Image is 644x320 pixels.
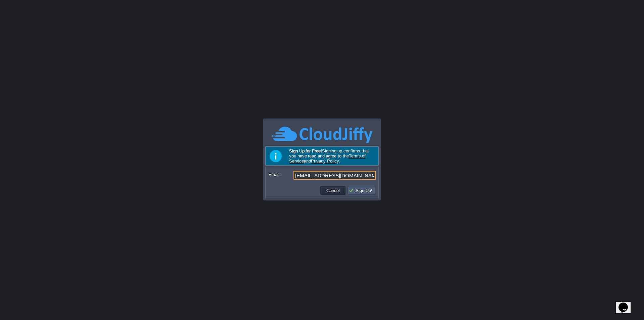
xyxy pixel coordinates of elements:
[348,187,374,193] button: Sign Up!
[324,187,342,193] button: Cancel
[616,293,637,313] iframe: chat widget
[289,153,366,164] a: Terms of Service
[265,146,379,166] div: Signing up confirms that you have read and agree to the and .
[311,158,339,164] a: Privacy Policy
[272,126,372,144] img: CloudJiffy
[268,171,293,178] label: Email:
[289,148,322,153] b: Sign Up for Free!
